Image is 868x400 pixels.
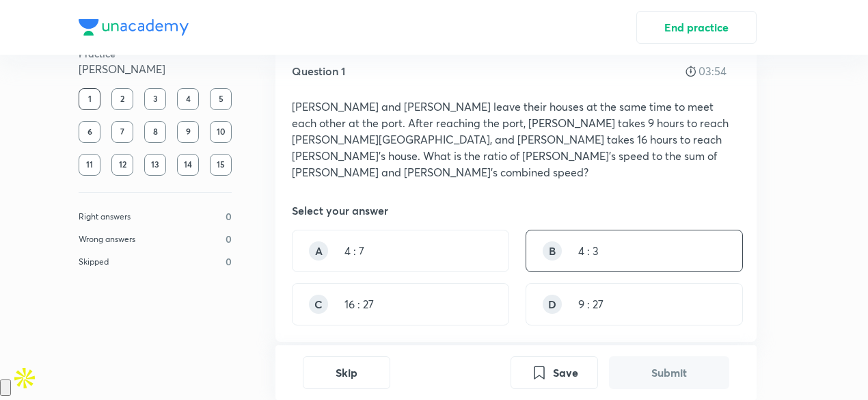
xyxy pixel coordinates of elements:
p: Skipped [79,256,109,268]
div: 6 [79,121,100,143]
div: 10 [210,121,232,143]
p: Wrong answers [79,233,135,245]
div: 3 [144,88,166,110]
h5: [PERSON_NAME] [79,61,232,77]
p: Right answers [79,211,131,223]
p: 4 : 3 [578,243,599,259]
p: 0 [226,232,232,246]
div: 7 [111,121,133,143]
div: 03:54 [686,65,740,77]
div: A [309,241,328,261]
div: 5 [210,88,232,110]
div: D [543,295,562,314]
img: Apollo [11,364,38,392]
button: Save [511,356,598,389]
div: 13 [144,154,166,176]
div: 9 [177,121,199,143]
button: End practice [636,11,757,44]
div: 2 [111,88,133,110]
h5: Question 1 [292,63,345,79]
div: 14 [177,154,199,176]
p: 4 : 7 [344,243,364,259]
p: [PERSON_NAME] and [PERSON_NAME] leave their houses at the same time to meet each other at the por... [292,98,740,181]
button: Skip [303,356,390,389]
div: C [309,295,328,314]
div: 11 [79,154,100,176]
div: 12 [111,154,133,176]
p: 9 : 27 [578,296,603,312]
p: 0 [226,209,232,224]
div: B [543,241,562,261]
div: 1 [79,88,100,110]
div: 4 [177,88,199,110]
img: stopwatch icon [686,66,696,77]
div: 8 [144,121,166,143]
p: 0 [226,254,232,269]
img: Company Logo [79,19,189,36]
div: 15 [210,154,232,176]
p: 16 : 27 [344,296,374,312]
h5: Select your answer [292,202,388,219]
button: Submit [609,356,729,389]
